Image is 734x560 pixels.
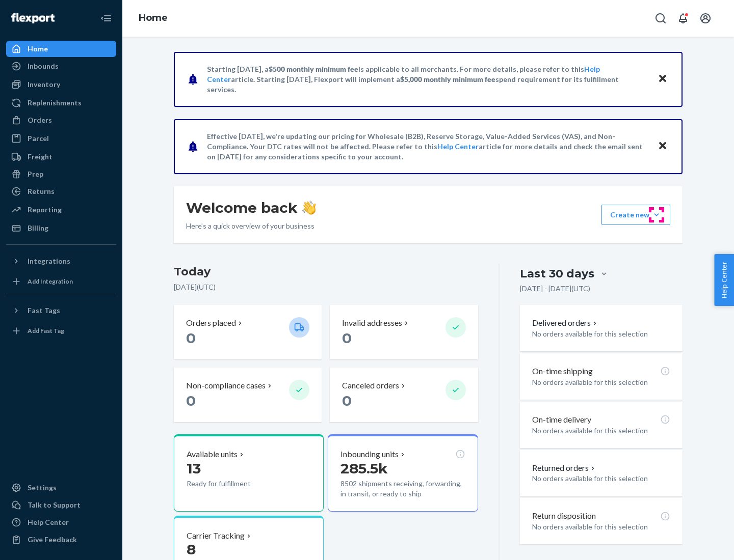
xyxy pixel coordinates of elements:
[186,329,196,347] span: 0
[28,133,49,144] div: Parcel
[187,460,201,477] span: 13
[6,130,116,147] a: Parcel
[174,264,478,280] h3: Today
[6,497,116,513] a: Talk to Support
[340,449,399,460] p: Inbounding units
[6,273,116,290] a: Add Integration
[28,61,59,71] div: Inbounds
[650,8,671,29] button: Open Search Box
[6,149,116,165] a: Freight
[6,480,116,496] a: Settings
[400,75,495,83] span: $5,000 monthly minimum fee
[6,183,116,200] a: Returns
[532,426,670,436] p: No orders available for this selection
[714,254,734,306] button: Help Center
[96,8,116,29] button: Close Navigation
[6,302,116,319] button: Fast Tags
[28,98,82,108] div: Replenishments
[656,72,669,87] button: Close
[174,368,322,422] button: Non-compliance cases 0
[532,510,596,522] p: Return disposition
[187,541,196,558] span: 8
[6,166,116,182] a: Prep
[330,368,478,422] button: Canceled orders 0
[328,434,478,512] button: Inbounding units285.5k8502 shipments receiving, forwarding, in transit, or ready to ship
[28,169,43,179] div: Prep
[601,205,670,225] button: Create new
[187,530,245,542] p: Carrier Tracking
[342,392,352,409] span: 0
[28,152,53,162] div: Freight
[532,377,670,387] p: No orders available for this selection
[28,186,55,197] div: Returns
[186,392,196,409] span: 0
[207,131,648,162] p: Effective [DATE], we're updating our pricing for Wholesale (B2B), Reserve Storage, Value-Added Se...
[695,8,716,29] button: Open account menu
[532,366,593,377] p: On-time shipping
[340,460,388,477] span: 285.5k
[28,223,48,233] div: Billing
[532,473,670,484] p: No orders available for this selection
[174,282,478,292] p: [DATE] ( UTC )
[139,12,168,23] a: Home
[532,414,591,426] p: On-time delivery
[187,479,281,489] p: Ready for fulfillment
[673,8,693,29] button: Open notifications
[174,434,324,512] button: Available units13Ready for fulfillment
[28,483,57,493] div: Settings
[340,479,465,499] p: 8502 shipments receiving, forwarding, in transit, or ready to ship
[437,142,479,151] a: Help Center
[28,115,52,125] div: Orders
[6,41,116,57] a: Home
[330,305,478,359] button: Invalid addresses 0
[6,58,116,74] a: Inbounds
[532,329,670,339] p: No orders available for this selection
[186,317,236,329] p: Orders placed
[186,380,266,391] p: Non-compliance cases
[130,4,176,33] ol: breadcrumbs
[187,449,238,460] p: Available units
[6,323,116,339] a: Add Fast Tag
[532,522,670,532] p: No orders available for this selection
[6,514,116,530] a: Help Center
[28,517,69,527] div: Help Center
[6,253,116,269] button: Integrations
[186,221,316,231] p: Here’s a quick overview of your business
[6,202,116,218] a: Reporting
[6,531,116,548] button: Give Feedback
[11,13,55,23] img: Flexport logo
[342,317,402,329] p: Invalid addresses
[186,199,316,217] h1: Welcome back
[656,139,669,154] button: Close
[28,277,73,286] div: Add Integration
[28,326,64,335] div: Add Fast Tag
[6,95,116,111] a: Replenishments
[6,220,116,236] a: Billing
[28,305,60,316] div: Fast Tags
[532,317,599,329] button: Delivered orders
[207,64,648,95] p: Starting [DATE], a is applicable to all merchants. For more details, please refer to this article...
[342,380,399,391] p: Canceled orders
[520,266,594,282] div: Last 30 days
[28,79,60,90] div: Inventory
[6,112,116,128] a: Orders
[269,65,358,73] span: $500 monthly minimum fee
[520,284,590,294] p: [DATE] - [DATE] ( UTC )
[28,256,70,266] div: Integrations
[174,305,322,359] button: Orders placed 0
[342,329,352,347] span: 0
[28,500,81,510] div: Talk to Support
[532,462,597,474] button: Returned orders
[302,201,316,215] img: hand-wave emoji
[6,76,116,93] a: Inventory
[28,205,62,215] div: Reporting
[28,44,48,54] div: Home
[28,535,77,545] div: Give Feedback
